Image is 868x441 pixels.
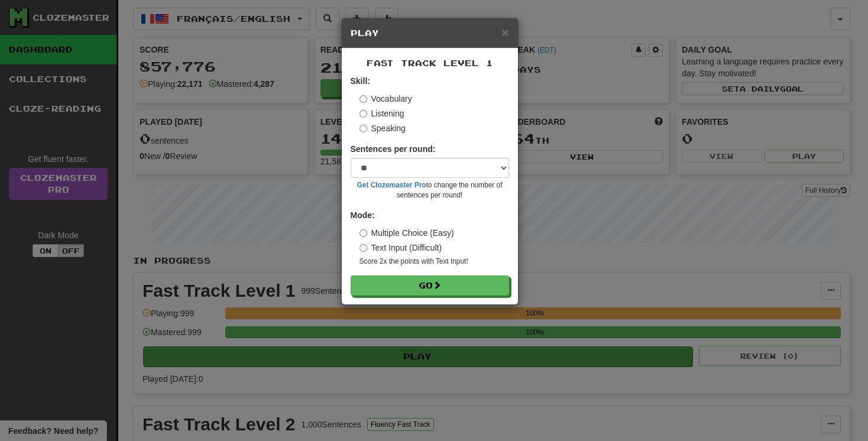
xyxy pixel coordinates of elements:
[359,125,367,132] input: Speaking
[359,257,509,267] small: Score 2x the points with Text Input !
[359,244,367,252] input: Text Input (Difficult)
[351,210,375,220] strong: Mode:
[359,108,404,119] label: Listening
[351,76,370,86] strong: Skill:
[359,95,367,103] input: Vocabulary
[359,122,406,134] label: Speaking
[357,181,426,189] a: Get Clozemaster Pro
[351,275,509,296] button: Go
[359,229,367,237] input: Multiple Choice (Easy)
[351,143,436,155] label: Sentences per round:
[359,242,442,254] label: Text Input (Difficult)
[359,110,367,118] input: Listening
[501,26,509,38] button: Close
[351,180,509,200] small: to change the number of sentences per round!
[359,93,412,105] label: Vocabulary
[351,27,509,39] h5: Play
[501,25,509,39] span: ×
[359,227,454,239] label: Multiple Choice (Easy)
[367,58,493,68] span: Fast Track Level 1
